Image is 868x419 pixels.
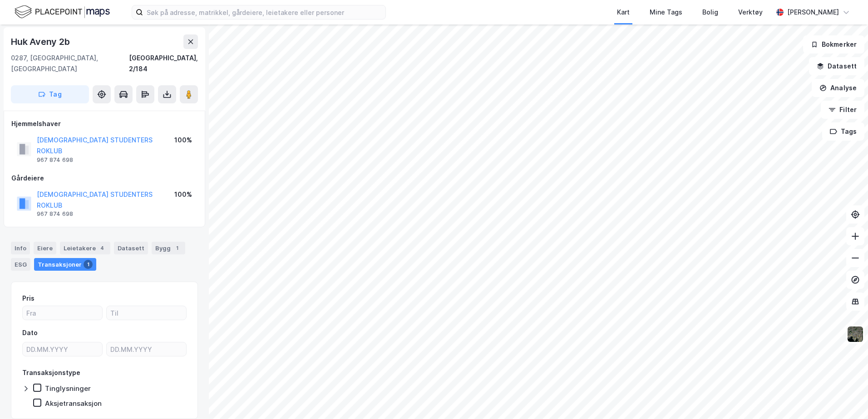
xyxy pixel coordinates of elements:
[84,260,93,269] div: 1
[45,384,91,393] div: Tinglysninger
[11,85,89,103] button: Tag
[107,342,186,356] input: DD.MM.YYYY
[617,7,630,18] div: Kart
[174,189,192,200] div: 100%
[34,258,96,271] div: Transaksjoner
[11,34,72,49] div: Huk Aveny 2b
[23,306,102,320] input: Fra
[11,242,30,254] div: Info
[803,35,864,54] button: Bokmerker
[22,367,80,378] div: Transaksjonstype
[847,326,864,343] img: 9k=
[37,210,73,218] div: 967 874 698
[22,293,35,304] div: Pris
[738,7,763,18] div: Verktøy
[11,118,197,129] div: Hjemmelshaver
[821,101,864,119] button: Filter
[45,399,102,408] div: Aksjetransaksjon
[143,5,385,19] input: Søk på adresse, matrikkel, gårdeiere, leietakere eller personer
[809,57,864,75] button: Datasett
[98,244,107,253] div: 4
[60,242,110,254] div: Leietakere
[787,7,839,18] div: [PERSON_NAME]
[823,375,868,419] iframe: Chat Widget
[11,173,197,184] div: Gårdeiere
[174,135,192,146] div: 100%
[152,242,185,254] div: Bygg
[11,258,30,271] div: ESG
[34,242,56,254] div: Eiere
[15,4,110,20] img: logo.f888ab2527a4732fd821a326f86c7f29.svg
[23,342,102,356] input: DD.MM.YYYY
[11,53,129,74] div: 0287, [GEOGRAPHIC_DATA], [GEOGRAPHIC_DATA]
[812,79,864,97] button: Analyse
[22,327,38,338] div: Dato
[129,53,198,74] div: [GEOGRAPHIC_DATA], 2/184
[822,122,864,141] button: Tags
[173,244,182,253] div: 1
[702,7,718,18] div: Bolig
[107,306,186,320] input: Til
[823,375,868,419] div: Kontrollprogram for chat
[114,242,148,254] div: Datasett
[650,7,682,18] div: Mine Tags
[37,156,73,164] div: 967 874 698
